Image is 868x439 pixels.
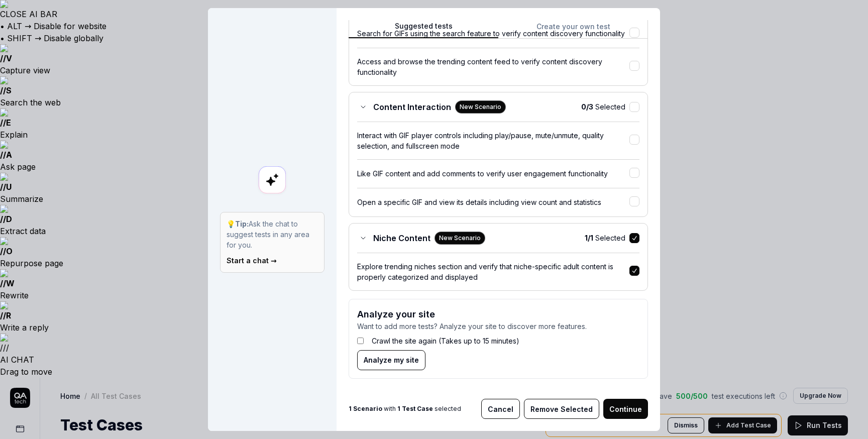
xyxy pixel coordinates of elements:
[603,399,648,419] button: Continue
[349,404,461,413] span: with selected
[524,399,599,419] button: Remove Selected
[349,405,382,412] b: 1 Scenario
[397,405,433,412] b: 1 Test Case
[481,399,520,419] button: Cancel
